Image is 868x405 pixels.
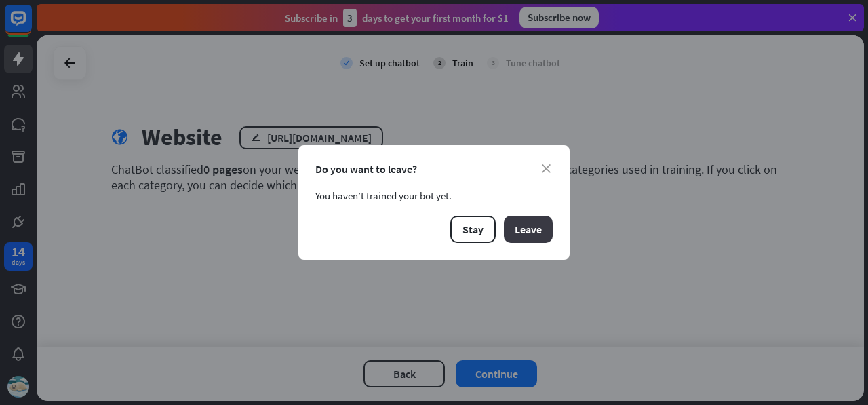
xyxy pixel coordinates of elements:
button: Leave [504,216,553,243]
button: Open LiveChat chat widget [11,5,52,46]
div: You haven’t trained your bot yet. [315,189,553,202]
button: Stay [450,216,496,243]
i: close [542,164,551,173]
div: Do you want to leave? [315,162,553,176]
